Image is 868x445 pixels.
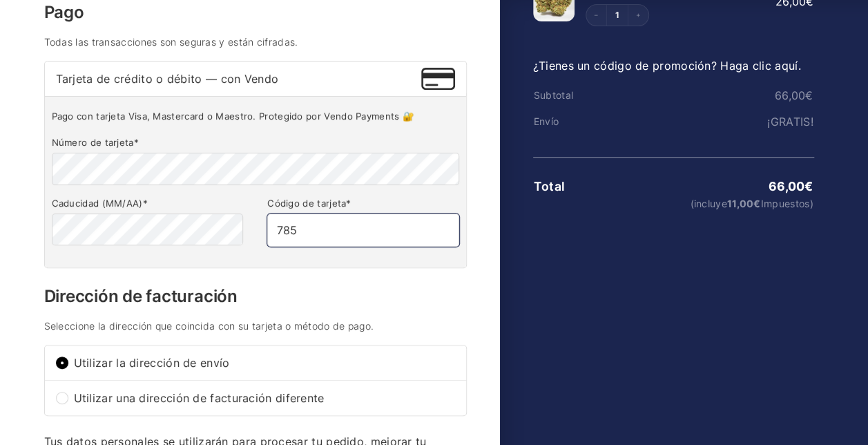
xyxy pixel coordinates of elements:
[533,116,627,127] th: Envío
[44,4,467,21] h3: Pago
[52,137,459,149] label: Número de tarjeta
[753,198,760,209] span: €
[52,111,459,122] p: Pago con tarjeta Visa, Mastercard o Maestro. Protegido por Vendo Payments 🔐
[74,357,455,368] span: Utilizar la dirección de envío
[44,37,467,47] h4: Todas las transacciones son seguras y están cifradas.
[586,5,607,26] button: Decrement
[52,198,243,209] label: Caducidad (MM/AA)
[44,321,467,331] h4: Seleccione la dirección que coincida con su tarjeta o método de pago.
[775,88,813,102] bdi: 66,00
[533,59,801,73] a: ¿Tienes un código de promoción? Haga clic aquí.
[267,198,459,209] label: Código de tarjeta
[805,88,813,102] span: €
[626,115,813,128] td: ¡GRATIS!
[627,199,813,209] small: (incluye Impuestos)
[533,180,627,193] th: Total
[56,73,422,84] span: Tarjeta de crédito o débito — con Vendo
[628,5,648,26] button: Increment
[44,288,467,305] h3: Dirección de facturación
[769,179,813,193] bdi: 66,00
[74,392,455,404] span: Utilizar una dirección de facturación diferente
[804,179,813,193] span: €
[421,68,454,90] img: Tarjeta de crédito o débito — con Vendo
[267,214,459,247] input: CVV
[727,198,761,209] span: 11,00
[607,11,628,19] a: Edit
[533,90,627,101] th: Subtotal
